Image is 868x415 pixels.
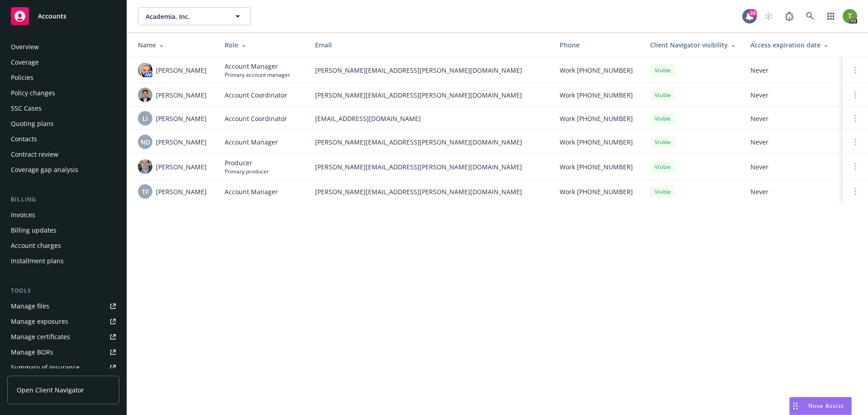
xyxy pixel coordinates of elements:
[822,7,840,25] a: Switch app
[11,55,39,70] div: Coverage
[790,397,801,415] div: Drag to move
[789,397,852,415] button: Nova Assist
[11,345,53,359] div: Manage BORs
[11,208,35,222] div: Invoices
[7,117,119,131] a: Quoting plans
[142,187,149,196] span: TF
[808,402,844,410] span: Nova Assist
[7,254,119,268] a: Installment plans
[11,40,39,54] div: Overview
[156,90,207,100] span: [PERSON_NAME]
[7,208,119,222] a: Invoices
[560,162,633,172] span: Work [PHONE_NUMBER]
[11,223,57,238] div: Billing updates
[7,238,119,253] a: Account charges
[750,114,835,123] span: Never
[315,187,545,196] span: [PERSON_NAME][EMAIL_ADDRESS][PERSON_NAME][DOMAIN_NAME]
[780,7,798,25] a: Report a Bug
[7,147,119,162] a: Contract review
[11,314,68,329] div: Manage exposures
[225,71,290,79] span: Primary account manager
[138,159,152,174] img: photo
[650,40,736,50] div: Client Navigator visibility
[560,137,633,147] span: Work [PHONE_NUMBER]
[7,223,119,238] a: Billing updates
[7,70,119,85] a: Policies
[560,65,633,75] span: Work [PHONE_NUMBER]
[17,385,84,395] span: Open Client Navigator
[7,314,119,329] a: Manage exposures
[225,40,301,50] div: Role
[749,9,757,17] div: 20
[138,63,152,77] img: photo
[38,13,66,20] span: Accounts
[7,86,119,100] a: Policy changes
[801,7,819,25] a: Search
[750,187,835,196] span: Never
[156,137,207,147] span: [PERSON_NAME]
[650,65,675,76] div: Visible
[225,187,278,196] span: Account Manager
[156,65,207,75] span: [PERSON_NAME]
[225,61,290,71] span: Account Manager
[225,137,278,147] span: Account Manager
[750,40,835,50] div: Access expiration date
[138,7,251,25] button: Academia, Inc.
[138,88,152,102] img: photo
[7,40,119,54] a: Overview
[650,89,675,101] div: Visible
[11,360,80,375] div: Summary of insurance
[750,137,835,147] span: Never
[7,55,119,70] a: Coverage
[650,161,675,173] div: Visible
[7,360,119,375] a: Summary of insurance
[225,158,269,168] span: Producer
[225,90,287,100] span: Account Coordinator
[560,187,633,196] span: Work [PHONE_NUMBER]
[11,86,55,100] div: Policy changes
[843,9,857,23] img: photo
[315,65,545,75] span: [PERSON_NAME][EMAIL_ADDRESS][PERSON_NAME][DOMAIN_NAME]
[650,113,675,124] div: Visible
[315,40,545,50] div: Email
[7,195,119,204] div: Billing
[750,65,835,75] span: Never
[7,163,119,177] a: Coverage gap analysis
[142,114,148,123] span: LI
[7,299,119,313] a: Manage files
[315,137,545,147] span: [PERSON_NAME][EMAIL_ADDRESS][PERSON_NAME][DOMAIN_NAME]
[11,238,61,253] div: Account charges
[141,137,150,147] span: ND
[7,286,119,295] div: Tools
[225,168,269,175] span: Primary producer
[11,101,42,116] div: SSC Cases
[7,132,119,146] a: Contacts
[7,101,119,116] a: SSC Cases
[560,90,633,100] span: Work [PHONE_NUMBER]
[650,186,675,197] div: Visible
[315,114,545,123] span: [EMAIL_ADDRESS][DOMAIN_NAME]
[156,187,207,196] span: [PERSON_NAME]
[138,40,210,50] div: Name
[560,40,636,50] div: Phone
[11,254,64,268] div: Installment plans
[315,162,545,172] span: [PERSON_NAME][EMAIL_ADDRESS][PERSON_NAME][DOMAIN_NAME]
[11,147,58,162] div: Contract review
[315,90,545,100] span: [PERSON_NAME][EMAIL_ADDRESS][PERSON_NAME][DOMAIN_NAME]
[7,330,119,344] a: Manage certificates
[225,114,287,123] span: Account Coordinator
[11,132,37,146] div: Contacts
[750,162,835,172] span: Never
[750,90,835,100] span: Never
[560,114,633,123] span: Work [PHONE_NUMBER]
[11,299,49,313] div: Manage files
[11,117,54,131] div: Quoting plans
[156,162,207,172] span: [PERSON_NAME]
[11,70,33,85] div: Policies
[146,12,224,21] span: Academia, Inc.
[11,163,78,177] div: Coverage gap analysis
[11,330,70,344] div: Manage certificates
[759,7,778,25] a: Start snowing
[7,4,119,29] a: Accounts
